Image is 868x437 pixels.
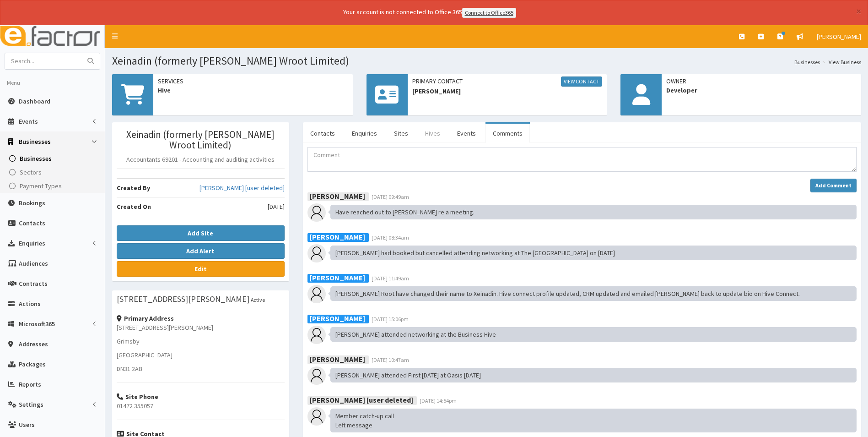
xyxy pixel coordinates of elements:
a: View Contact [561,76,602,87]
span: Owner [666,76,857,86]
a: Events [450,124,483,143]
a: Edit [117,261,285,277]
span: [DATE] [268,202,285,211]
span: Businesses [19,137,51,146]
a: Comments [485,124,530,143]
b: [PERSON_NAME] [310,355,365,364]
div: Your account is not connected to Office 365 [162,7,697,18]
span: [DATE] 11:49am [372,275,409,282]
div: [PERSON_NAME] had booked but cancelled attending networking at The [GEOGRAPHIC_DATA] on [DATE] [330,246,857,260]
b: [PERSON_NAME] [310,232,365,241]
span: Contracts [19,279,48,288]
b: [PERSON_NAME] [310,191,365,201]
b: Created On [117,202,151,211]
a: Sites [387,124,415,143]
a: Contacts [303,124,342,143]
p: 01472 355057 [117,401,285,410]
button: × [856,6,861,16]
span: Addresses [19,340,48,348]
p: [STREET_ADDRESS][PERSON_NAME] [117,323,285,332]
span: Events [19,117,38,126]
h3: Xeinadin (formerly [PERSON_NAME] Wroot Limited) [117,129,285,150]
b: Add Alert [186,247,215,255]
span: Services [158,76,348,86]
span: [DATE] 14:54pm [420,397,457,404]
div: [PERSON_NAME] attended First [DATE] at Oasis [DATE] [330,368,857,382]
span: Actions [19,300,41,308]
p: Grimsby [117,337,285,346]
span: Payment Types [20,182,62,190]
div: Member catch-up call Left message [330,409,857,432]
p: [GEOGRAPHIC_DATA] [117,350,285,360]
b: [PERSON_NAME] [310,273,365,282]
b: Add Site [188,229,213,237]
b: [PERSON_NAME] [310,314,365,323]
p: DN31 2AB [117,364,285,373]
b: [PERSON_NAME] [user deleted] [310,395,413,404]
span: Enquiries [19,239,45,247]
li: View Business [820,58,861,66]
a: [PERSON_NAME] [user deleted] [199,183,285,192]
span: Reports [19,380,41,388]
span: Hive [158,86,348,95]
a: Payment Types [2,179,105,193]
textarea: Comment [307,147,857,172]
button: Add Comment [810,179,857,192]
small: Active [251,296,265,303]
b: Created By [117,184,150,192]
a: Enquiries [345,124,384,143]
span: Audiences [19,259,48,268]
span: Sectors [20,168,42,176]
strong: Site Phone [117,393,158,401]
span: [DATE] 08:34am [372,234,409,241]
span: [DATE] 09:49am [372,193,409,200]
span: Developer [666,86,857,95]
div: [PERSON_NAME] attended networking at the Business Hive [330,327,857,342]
span: Microsoft365 [19,320,55,328]
button: Add Alert [117,243,285,259]
a: Businesses [794,58,820,66]
a: Connect to Office365 [462,8,516,18]
span: [DATE] 10:47am [372,356,409,363]
span: Bookings [19,199,45,207]
span: [PERSON_NAME] [817,33,861,41]
input: Search... [5,53,82,69]
a: [PERSON_NAME] [810,25,868,48]
h3: [STREET_ADDRESS][PERSON_NAME] [117,295,249,303]
a: Sectors [2,165,105,179]
div: Have reached out to [PERSON_NAME] re a meeting. [330,205,857,219]
strong: Primary Address [117,314,174,322]
span: Contacts [19,219,45,227]
span: Settings [19,400,43,409]
strong: Add Comment [815,182,852,189]
a: Hives [418,124,447,143]
span: [PERSON_NAME] [412,87,603,96]
span: Dashboard [19,97,50,105]
span: [DATE] 15:06pm [372,316,409,322]
span: Businesses [20,154,52,163]
div: [PERSON_NAME] Root have changed their name to Xeinadin. Hive connect profile updated, CRM updated... [330,286,857,301]
h1: Xeinadin (formerly [PERSON_NAME] Wroot Limited) [112,55,861,67]
p: Accountants 69201 - Accounting and auditing activities [117,155,285,164]
span: Packages [19,360,46,368]
b: Edit [194,265,207,273]
a: Businesses [2,152,105,165]
span: Primary Contact [412,76,603,87]
span: Users [19,421,35,429]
